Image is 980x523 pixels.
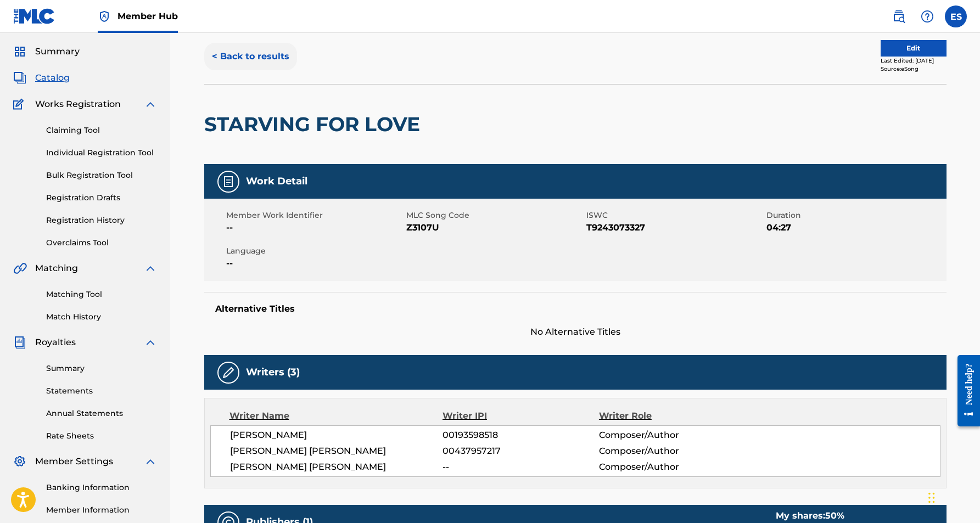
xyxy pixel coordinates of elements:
span: Member Settings [35,455,113,468]
a: Banking Information [46,482,157,493]
a: Registration Drafts [46,192,157,204]
span: Composer/Author [599,460,741,474]
span: No Alternative Titles [204,325,947,339]
button: Edit [881,40,947,57]
a: Overclaims Tool [46,237,157,249]
img: expand [144,336,157,349]
span: -- [226,257,404,270]
span: Duration [766,210,944,221]
a: Annual Statements [46,408,157,419]
span: 00437957217 [443,445,598,458]
span: Member Work Identifier [226,210,404,221]
span: -- [226,221,404,234]
span: Composer/Author [599,445,741,458]
img: Works Registration [13,98,27,111]
span: T9243073327 [586,221,764,234]
h5: Writers (3) [246,366,300,379]
a: Individual Registration Tool [46,147,157,159]
img: Royalties [13,336,26,349]
a: Registration History [46,215,157,226]
a: Match History [46,311,157,323]
div: Help [916,5,938,27]
a: Public Search [888,5,910,27]
span: 00193598518 [443,429,598,442]
img: search [892,10,905,23]
a: Summary [46,363,157,374]
span: Language [226,245,404,257]
span: Z3107U [406,221,584,234]
span: Works Registration [35,98,121,111]
img: Summary [13,45,26,58]
span: Summary [35,45,80,58]
button: < Back to results [204,43,297,70]
a: SummarySummary [13,45,80,58]
div: Last Edited: [DATE] [881,57,947,65]
a: CatalogCatalog [13,71,70,85]
span: Member Hub [117,10,178,23]
span: Royalties [35,336,76,349]
img: Catalog [13,71,26,85]
div: Source: eSong [881,65,947,73]
div: User Menu [945,5,967,27]
span: -- [443,460,598,474]
div: Writer IPI [443,409,599,423]
span: ISWC [586,210,764,221]
img: MLC Logo [13,8,55,24]
h2: STARVING FOR LOVE [204,112,425,137]
span: 04:27 [766,221,944,234]
a: Matching Tool [46,289,157,300]
span: Composer/Author [599,429,741,442]
img: Work Detail [222,175,235,188]
span: [PERSON_NAME] [PERSON_NAME] [230,460,443,474]
span: 50 % [825,510,844,521]
div: My shares: [776,509,853,522]
h5: Alternative Titles [215,303,936,314]
iframe: Resource Center [949,346,980,436]
a: Rate Sheets [46,430,157,442]
img: expand [144,262,157,275]
div: Writer Role [599,409,741,423]
span: [PERSON_NAME] [230,429,443,442]
a: Statements [46,385,157,397]
span: Matching [35,262,78,275]
a: Claiming Tool [46,125,157,136]
h5: Work Detail [246,175,307,188]
span: Catalog [35,71,70,85]
span: [PERSON_NAME] [PERSON_NAME] [230,445,443,458]
img: help [921,10,934,23]
img: Writers [222,366,235,379]
a: Member Information [46,504,157,516]
img: Top Rightsholder [98,10,111,23]
img: expand [144,455,157,468]
img: Matching [13,262,27,275]
span: MLC Song Code [406,210,584,221]
a: Bulk Registration Tool [46,170,157,181]
img: expand [144,98,157,111]
iframe: Chat Widget [925,470,980,523]
div: Writer Name [229,409,443,423]
div: Drag [928,481,935,514]
img: Member Settings [13,455,26,468]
